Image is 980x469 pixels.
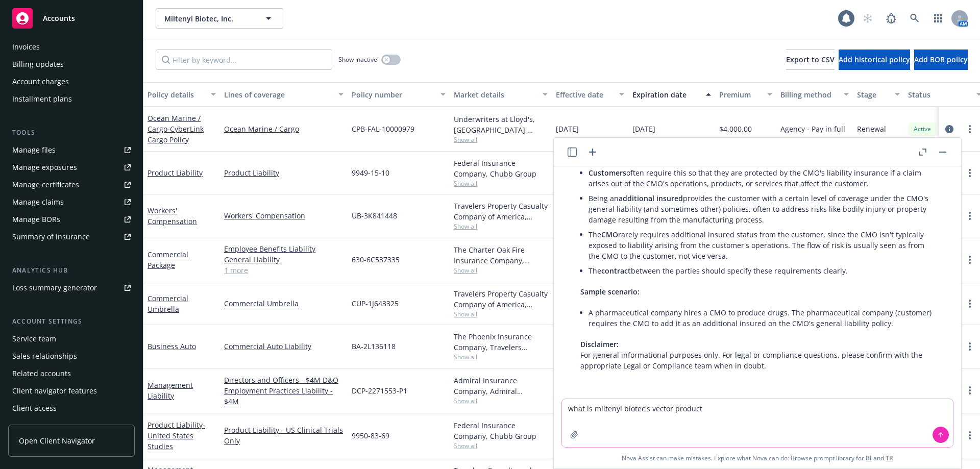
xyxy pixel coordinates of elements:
[719,124,752,134] span: $4,000.00
[454,331,548,353] div: The Phoenix Insurance Company, Travelers Insurance
[352,298,399,309] span: CUP-1J643325
[224,254,344,265] a: General Liability
[454,89,536,100] div: Market details
[786,55,835,64] span: Export to CSV
[8,39,135,55] a: Invoices
[964,384,976,397] a: more
[156,8,283,29] button: Miltenyi Biotec, Inc.
[450,82,552,107] button: Market details
[8,383,135,399] a: Client navigator features
[8,265,135,276] div: Analytics hub
[454,288,548,310] div: Travelers Property Casualty Company of America, Travelers Insurance
[12,194,64,210] div: Manage claims
[886,454,893,462] a: TR
[19,435,95,446] span: Open Client Navigator
[964,298,976,310] a: more
[454,375,548,397] div: Admiral Insurance Company, Admiral Insurance Group ([PERSON_NAME] Corporation), CRC Group
[148,113,204,144] a: Ocean Marine / Cargo
[156,50,332,70] input: Filter by keyword...
[928,8,948,29] a: Switch app
[12,39,40,55] div: Invoices
[454,158,548,179] div: Federal Insurance Company, Chubb Group
[8,177,135,193] a: Manage certificates
[454,266,548,275] span: Show all
[857,124,886,134] span: Renewal
[164,13,253,24] span: Miltenyi Biotec, Inc.
[12,177,79,193] div: Manage certificates
[908,89,970,100] div: Status
[8,73,135,90] a: Account charges
[8,331,135,347] a: Service team
[552,82,628,107] button: Effective date
[224,298,344,309] a: Commercial Umbrella
[148,206,197,226] a: Workers' Compensation
[224,341,344,352] a: Commercial Auto Liability
[143,82,220,107] button: Policy details
[632,89,700,100] div: Expiration date
[12,159,77,176] div: Manage exposures
[454,201,548,222] div: Travelers Property Casualty Company of America, Travelers Insurance
[224,89,332,100] div: Lines of coverage
[454,397,548,405] span: Show all
[224,265,344,276] a: 1 more
[12,383,97,399] div: Client navigator features
[719,89,761,100] div: Premium
[8,316,135,327] div: Account settings
[857,89,889,100] div: Stage
[148,420,205,451] a: Product Liability
[348,82,450,107] button: Policy number
[8,91,135,107] a: Installment plans
[352,210,397,221] span: UB-3K841448
[148,380,193,401] a: Management Liability
[12,211,60,228] div: Manage BORs
[338,55,377,64] span: Show inactive
[912,125,933,134] span: Active
[964,167,976,179] a: more
[43,14,75,22] span: Accounts
[601,266,631,276] span: contract
[904,8,925,29] a: Search
[454,441,548,450] span: Show all
[776,82,853,107] button: Billing method
[964,429,976,441] a: more
[715,82,776,107] button: Premium
[454,179,548,188] span: Show all
[148,341,196,351] a: Business Auto
[352,124,414,134] span: CPB-FAL-10000979
[943,123,955,135] a: circleInformation
[454,420,548,441] div: Federal Insurance Company, Chubb Group
[12,280,97,296] div: Loss summary generator
[589,305,935,331] li: A pharmaceutical company hires a CMO to produce drugs. The pharmaceutical company (customer) requ...
[454,353,548,361] span: Show all
[352,254,400,265] span: 630-6C537335
[619,193,683,203] span: additional insured
[352,167,389,178] span: 9949-15-10
[556,89,613,100] div: Effective date
[8,128,135,138] div: Tools
[8,194,135,210] a: Manage claims
[8,348,135,364] a: Sales relationships
[220,82,348,107] button: Lines of coverage
[628,82,715,107] button: Expiration date
[148,124,204,144] span: - CyberLink Cargo Policy
[8,159,135,176] a: Manage exposures
[964,254,976,266] a: more
[454,114,548,135] div: Underwriters at Lloyd's, [GEOGRAPHIC_DATA], [PERSON_NAME] of [GEOGRAPHIC_DATA], [PERSON_NAME] Cargo
[780,124,845,134] span: Agency - Pay in full
[558,448,957,468] span: Nova Assist can make mistakes. Explore what Nova can do: Browse prompt library for and
[148,250,188,270] a: Commercial Package
[562,399,953,447] textarea: what is miltenyi biotec's vector product
[454,244,548,266] div: The Charter Oak Fire Insurance Company, Travelers Insurance
[12,348,77,364] div: Sales relationships
[601,230,618,239] span: CMO
[352,341,396,352] span: BA-2L136118
[12,229,90,245] div: Summary of insurance
[352,385,407,396] span: DCP-2271553-P1
[580,339,619,349] span: Disclaimer:
[8,365,135,382] a: Related accounts
[632,124,655,134] span: [DATE]
[839,50,910,70] button: Add historical policy
[589,165,935,191] li: often require this so that they are protected by the CMO's liability insurance if a claim arises ...
[8,4,135,33] a: Accounts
